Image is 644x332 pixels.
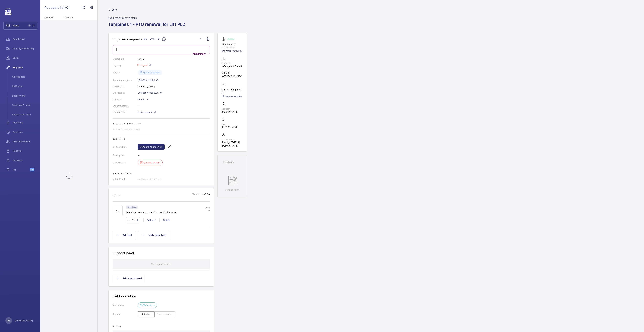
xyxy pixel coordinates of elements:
[12,94,37,97] span: Supply view
[7,319,10,322] p: RS
[113,231,135,239] button: Add part
[113,123,210,125] h2: Related insurance item(s)
[30,168,34,171] span: Beta
[222,110,238,113] p: [PERSON_NAME]
[13,149,37,153] span: Reports
[222,49,243,53] a: See recent activities
[12,113,37,116] span: Repair team view
[138,78,159,82] p: [PERSON_NAME]
[223,161,241,164] h1: History
[138,144,165,150] a: Generate quote on SF
[12,75,37,78] span: All requests
[138,111,152,114] span: Add comment
[40,16,63,19] p: Site - Unit
[222,46,243,49] p: PL2 / L32257
[143,304,155,307] p: To be done
[13,121,37,124] span: Invoicing
[222,65,243,71] p: 10 Tampines Central 1
[138,91,158,94] span: Chargeable request
[159,218,173,222] div: Delete
[113,294,210,298] h1: Field execution
[13,56,37,60] span: Units
[126,211,177,214] p: Labor hours are necessary to complete the work.
[222,42,243,46] p: 10 Tampines 1
[192,52,207,56] p: AI Summary
[144,37,166,41] span: R25-12550
[113,37,143,41] span: Engineers requests
[13,159,37,162] span: Contacts
[222,62,243,65] p: Tampines 1
[108,17,187,19] h2: Engineer request details
[205,209,210,211] p: $ --
[13,24,19,27] span: Filters
[140,64,148,67] span: Urgent
[113,274,145,282] button: Add support need
[108,21,187,33] h1: Tampines 1 - PTO renewal for Lift PL2
[13,130,37,134] span: Overtime
[113,138,210,140] h2: Quote info
[192,193,203,197] p: Total cost:
[44,5,65,10] span: Requests list
[222,141,243,147] p: [EMAIL_ADDRESS][DOMAIN_NAME]
[113,206,123,216] img: muscle-sm.svg
[138,311,155,317] button: Internal
[113,251,134,255] h1: Support need
[222,123,238,125] p: CSM
[222,139,243,141] p: Supply manager
[138,231,170,239] button: Add external part
[3,22,37,30] button: Filters1
[12,85,37,88] span: CSM view
[151,259,171,269] p: No support needed
[12,103,37,107] span: Technical S. view
[113,325,210,328] h2: Visit(s)
[13,140,37,143] span: Insurance items
[205,206,210,209] p: $ --
[113,172,210,175] h2: Sales order info
[127,207,137,208] p: Labour hours
[13,37,37,41] span: Dashboard
[222,125,238,129] p: [PERSON_NAME]
[222,95,243,98] a: Comprehensive
[222,88,243,95] p: Frasers - Tampines 1 LLP
[138,98,149,102] p: On site
[112,8,117,11] span: Back
[13,66,37,69] span: Requests
[222,71,243,78] p: 529536 [GEOGRAPHIC_DATA]
[143,218,159,222] div: Edit cost
[113,193,121,197] h1: Items
[225,188,239,192] p: Coming soon
[222,108,238,110] p: Engineer
[154,311,175,317] button: Subcontractor
[15,319,33,322] p: [PERSON_NAME]
[228,39,234,40] p: Working
[203,193,210,197] p: $ 0.00
[13,168,30,171] span: IoT
[28,24,31,27] span: 1
[222,37,227,41] img: elevator.svg
[13,47,37,50] span: Activity Monitoring
[64,16,86,19] p: Repair title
